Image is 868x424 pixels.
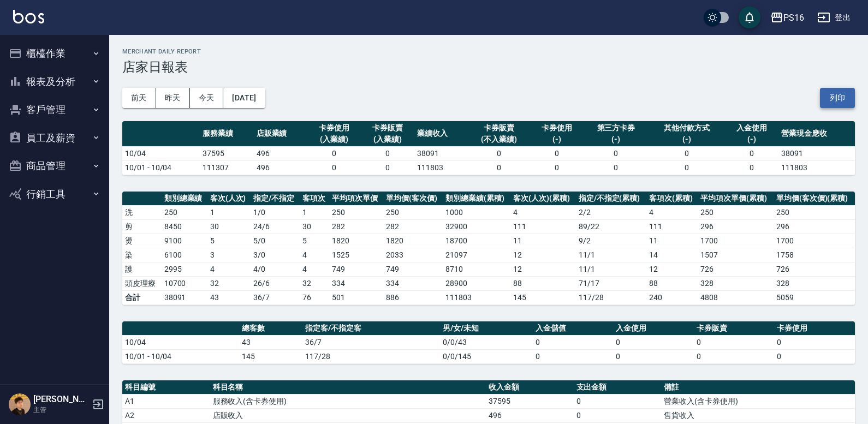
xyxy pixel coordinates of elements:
[300,276,330,290] td: 32
[774,276,855,290] td: 328
[122,335,239,349] td: 10/04
[251,248,299,262] td: 3 / 0
[443,219,510,234] td: 32900
[651,122,722,134] div: 其他付款方式
[728,122,776,134] div: 入金使用
[122,262,162,276] td: 護
[576,262,646,276] td: 11 / 1
[471,134,527,145] div: (不入業績)
[510,248,576,262] td: 12
[122,321,855,364] table: a dense table
[533,122,581,134] div: 卡券使用
[440,335,533,349] td: 0/0/43
[122,276,162,290] td: 頭皮理療
[646,192,698,206] th: 客項次(累積)
[122,248,162,262] td: 染
[122,290,162,304] td: 合計
[310,134,358,145] div: (入業績)
[300,234,330,248] td: 5
[443,192,510,206] th: 類別總業績(累積)
[510,262,576,276] td: 12
[698,262,774,276] td: 726
[661,408,855,422] td: 售貨收入
[239,349,302,363] td: 145
[574,394,662,408] td: 0
[207,219,251,234] td: 30
[739,7,760,28] button: save
[307,160,361,175] td: 0
[774,321,855,336] th: 卡券使用
[774,335,855,349] td: 0
[251,262,299,276] td: 4 / 0
[698,276,774,290] td: 328
[728,134,776,145] div: (-)
[210,408,486,422] td: 店販收入
[122,408,210,422] td: A2
[300,205,330,219] td: 1
[207,205,251,219] td: 1
[200,146,253,160] td: 37595
[774,248,855,262] td: 1758
[698,205,774,219] td: 250
[383,276,443,290] td: 334
[210,380,486,395] th: 科目名稱
[302,349,440,363] td: 117/28
[251,205,299,219] td: 1 / 0
[307,146,361,160] td: 0
[533,321,614,336] th: 入金儲值
[613,335,694,349] td: 0
[329,205,383,219] td: 250
[584,146,649,160] td: 0
[122,192,855,305] table: a dense table
[4,124,105,152] button: 員工及薪資
[414,121,468,147] th: 業績收入
[778,146,855,160] td: 38091
[530,146,584,160] td: 0
[329,276,383,290] td: 334
[576,276,646,290] td: 71 / 17
[533,134,581,145] div: (-)
[254,146,307,160] td: 496
[646,248,698,262] td: 14
[4,152,105,180] button: 商品管理
[530,160,584,175] td: 0
[698,290,774,304] td: 4808
[813,8,855,28] button: 登出
[613,321,694,336] th: 入金使用
[440,321,533,336] th: 男/女/未知
[694,349,775,363] td: 0
[576,248,646,262] td: 11 / 1
[207,234,251,248] td: 5
[251,276,299,290] td: 26 / 6
[383,262,443,276] td: 749
[254,160,307,175] td: 496
[443,276,510,290] td: 28900
[300,248,330,262] td: 4
[162,262,207,276] td: 2995
[33,405,89,415] p: 主管
[468,146,530,160] td: 0
[820,88,855,108] button: 列印
[510,205,576,219] td: 4
[774,349,855,363] td: 0
[576,205,646,219] td: 2 / 2
[510,276,576,290] td: 88
[329,234,383,248] td: 1820
[122,48,855,55] h2: Merchant Daily Report
[364,122,412,134] div: 卡券販賣
[414,146,468,160] td: 38091
[162,234,207,248] td: 9100
[661,394,855,408] td: 營業收入(含卡券使用)
[329,262,383,276] td: 749
[510,290,576,304] td: 145
[302,335,440,349] td: 36/7
[414,160,468,175] td: 111803
[646,234,698,248] td: 11
[302,321,440,336] th: 指定客/不指定客
[200,121,253,147] th: 服務業績
[122,146,200,160] td: 10/04
[4,180,105,208] button: 行銷工具
[471,122,527,134] div: 卡券販賣
[329,219,383,234] td: 282
[122,88,156,108] button: 前天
